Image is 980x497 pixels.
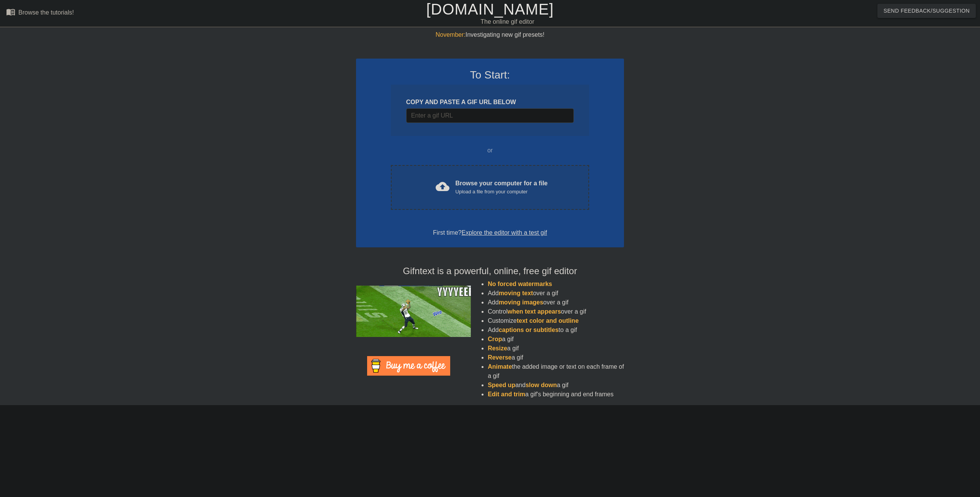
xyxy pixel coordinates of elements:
li: Customize [488,316,624,325]
li: Control over a gif [488,307,624,316]
span: Edit and trim [488,391,525,397]
a: [DOMAIN_NAME] [426,1,554,18]
span: Speed up [488,382,515,388]
span: Reverse [488,354,511,361]
span: cloud_upload [436,180,449,193]
li: a gif [488,335,624,344]
li: a gif [488,353,624,362]
div: or [376,146,604,155]
span: captions or subtitles [499,327,559,333]
span: November: [436,31,465,38]
img: football_small.gif [356,286,471,337]
span: menu_book [6,7,15,16]
div: COPY AND PASTE A GIF URL BELOW [406,98,574,107]
a: Browse the tutorials! [6,7,74,19]
li: Add over a gif [488,298,624,307]
li: a gif's beginning and end frames [488,390,624,399]
input: Username [406,108,574,123]
h3: To Start: [366,69,614,82]
span: Animate [488,363,512,370]
span: moving text [499,290,533,296]
div: Browse the tutorials! [18,9,74,16]
span: Resize [488,345,507,351]
span: Send Feedback/Suggestion [884,6,970,16]
li: and a gif [488,381,624,390]
button: Send Feedback/Suggestion [877,4,976,18]
li: Add over a gif [488,289,624,298]
span: text color and outline [517,317,579,324]
div: The online gif editor [330,17,684,26]
div: Upload a file from your computer [456,188,548,196]
li: Add to a gif [488,325,624,335]
li: the added image or text on each frame of a gif [488,362,624,381]
span: Crop [488,336,502,342]
h4: Gifntext is a powerful, online, free gif editor [356,266,624,277]
span: slow down [526,382,557,388]
div: Investigating new gif presets! [356,30,624,39]
a: Explore the editor with a test gif [462,229,547,236]
img: Buy Me A Coffee [367,356,450,376]
span: No forced watermarks [488,281,552,287]
li: a gif [488,344,624,353]
span: when text appears [508,308,561,315]
div: Browse your computer for a file [456,179,548,196]
span: moving images [499,299,543,306]
div: First time? [366,228,614,237]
